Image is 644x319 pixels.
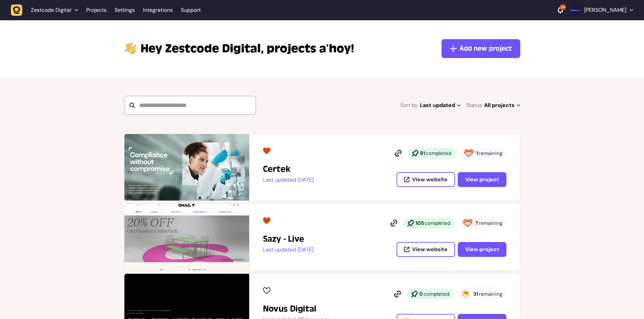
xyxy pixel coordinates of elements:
[263,246,314,253] p: Last updated [DATE]
[263,234,314,244] h2: Sazy - Live
[442,39,520,58] button: Add new project
[465,176,499,183] span: View project
[397,172,455,187] button: View website
[479,220,502,227] span: remaining
[465,246,499,253] span: View project
[412,247,448,252] span: View website
[400,101,418,110] span: Sort by
[473,291,478,297] strong: 31
[143,4,173,16] a: Integrations
[458,172,506,187] button: View project
[124,134,249,201] img: Certek
[466,101,482,110] span: Status
[420,150,425,157] strong: 91
[459,44,512,53] span: Add new project
[426,150,451,157] span: completed
[424,291,449,297] span: completed
[124,41,137,54] img: hi-hand
[115,4,135,16] a: Settings
[419,291,423,297] strong: 0
[141,41,264,57] span: Zestcode Digital
[11,4,82,16] button: Zestcode Digital
[263,177,314,183] p: Last updated [DATE]
[570,5,633,16] button: [PERSON_NAME]
[484,101,520,110] span: All projects
[86,4,106,16] a: Projects
[584,7,626,14] p: [PERSON_NAME]
[124,204,249,270] img: Sazy - Live
[397,242,455,257] button: View website
[479,150,502,157] span: remaining
[263,303,330,314] h2: Novus Digital
[458,242,506,257] button: View project
[425,220,450,227] span: completed
[412,177,448,182] span: View website
[570,5,581,16] img: Harry Robinson
[415,220,424,227] strong: 105
[181,7,201,14] a: Support
[31,7,71,14] span: Zestcode Digital
[475,220,478,227] strong: 7
[479,291,502,297] span: remaining
[141,41,354,57] p: projects a’hoy!
[420,101,461,110] span: Last updated
[263,164,314,175] h2: Certek
[560,4,566,10] div: 34
[476,150,478,157] strong: 1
